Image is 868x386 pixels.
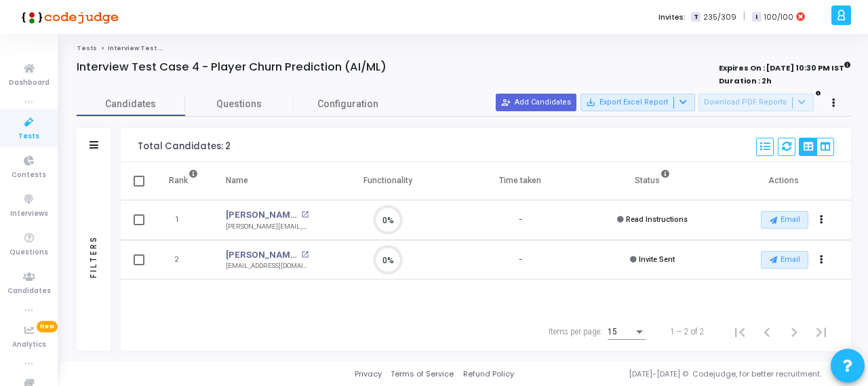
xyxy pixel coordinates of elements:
[658,12,686,23] label: Invites:
[463,368,514,380] a: Refund Policy
[799,138,834,156] div: View Options
[9,247,48,258] span: Questions
[743,9,745,24] span: |
[587,162,719,200] th: Status
[752,12,761,22] span: I
[17,3,119,31] img: logo
[670,326,705,338] div: 1 – 2 of 2
[37,321,58,332] span: New
[812,211,831,230] button: Actions
[226,261,309,271] div: [EMAIL_ADDRESS][DOMAIN_NAME]
[10,208,48,220] span: Interviews
[155,240,212,280] td: 2
[108,44,293,52] span: Interview Test Case 4 - Player Churn Prediction (AI/ML)
[808,318,835,345] button: Last page
[391,368,454,380] a: Terms of Service
[580,94,695,111] button: Export Excel Report
[138,141,231,152] div: Total Candidates: 2
[586,98,595,107] mat-icon: save_alt
[781,318,808,345] button: Next page
[77,44,97,52] a: Tests
[18,131,39,142] span: Tests
[514,368,851,380] div: [DATE]-[DATE] © Codejudge, for better recruitment.
[726,318,753,345] button: First page
[753,318,781,345] button: Previous page
[301,211,309,218] mat-icon: open_in_new
[355,368,382,380] a: Privacy
[322,162,454,200] th: Functionality
[496,94,576,111] button: Add Candidates
[226,173,248,188] div: Name
[698,94,814,111] button: Download PDF Reports
[87,182,100,331] div: Filters
[501,98,511,107] mat-icon: person_add_alt
[719,59,851,74] strong: Expires On : [DATE] 10:30 PM IST
[77,60,387,74] h4: Interview Test Case 4 - Player Churn Prediction (AI/ML)
[185,97,294,111] span: Questions
[226,222,309,232] div: [PERSON_NAME][EMAIL_ADDRESS][DOMAIN_NAME]
[226,248,297,262] a: [PERSON_NAME]
[155,200,212,240] td: 1
[155,162,212,200] th: Rank
[719,162,851,200] th: Actions
[608,327,617,336] span: 15
[812,250,831,269] button: Actions
[7,286,51,297] span: Candidates
[626,215,688,224] span: Read Instructions
[761,251,808,269] button: Email
[764,12,793,23] span: 100/100
[77,44,851,53] nav: breadcrumb
[12,170,46,181] span: Contests
[719,75,772,86] strong: Duration : 2h
[226,208,297,222] a: [PERSON_NAME]
[499,173,541,188] div: Time taken
[549,326,602,338] div: Items per page:
[519,214,521,226] div: -
[9,77,50,89] span: Dashboard
[761,211,808,229] button: Email
[317,97,378,111] span: Configuration
[691,12,700,22] span: T
[12,339,46,351] span: Analytics
[519,254,521,266] div: -
[608,328,646,337] mat-select: Items per page:
[703,12,736,23] span: 235/309
[77,97,185,111] span: Candidates
[639,255,675,264] span: Invite Sent
[301,251,309,258] mat-icon: open_in_new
